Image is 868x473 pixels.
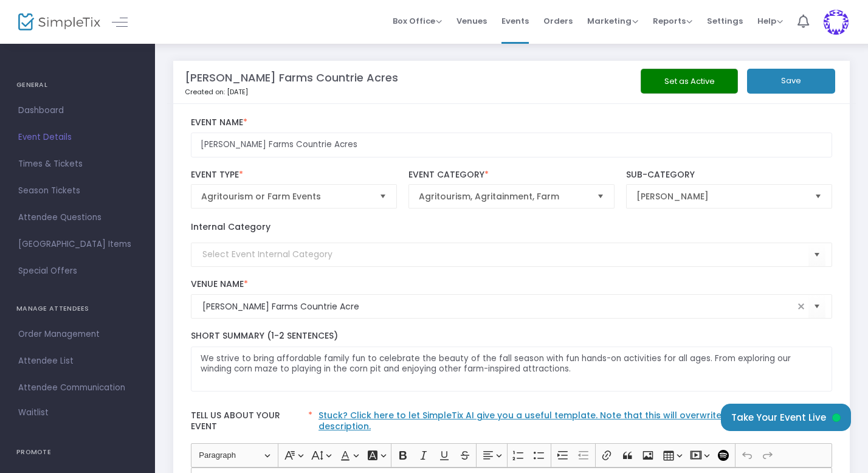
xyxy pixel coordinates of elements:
[808,242,825,267] button: Select
[191,443,833,468] div: Editor toolbar
[721,404,851,431] button: Take Your Event Live
[185,87,621,97] p: Created on: [DATE]
[202,300,794,313] input: Select Venue
[18,129,137,145] span: Event Details
[191,221,270,233] label: Internal Category
[18,210,137,226] span: Attendee Questions
[419,190,587,202] span: Agritourism, Agritainment, Farm
[185,69,398,86] m-panel-title: [PERSON_NAME] Farms Countrie Acres
[794,299,808,314] span: clear
[191,117,833,128] label: Event Name
[16,73,139,97] h4: GENERAL
[707,5,743,36] span: Settings
[18,156,137,172] span: Times & Tickets
[18,326,137,342] span: Order Management
[747,69,835,94] button: Save
[592,185,609,208] button: Select
[191,133,833,157] input: Enter Event Name
[374,185,391,208] button: Select
[587,15,638,27] span: Marketing
[16,440,139,464] h4: PROMOTE
[199,448,262,463] span: Paragraph
[18,380,137,396] span: Attendee Communication
[201,190,370,202] span: Agritourism or Farm Events
[319,409,779,432] a: Stuck? Click here to let SimpleTix AI give you a useful template. Note that this will overwrite y...
[636,190,805,202] span: [PERSON_NAME]
[193,446,275,465] button: Paragraph
[543,5,573,36] span: Orders
[456,5,487,36] span: Venues
[18,103,137,119] span: Dashboard
[808,294,825,319] button: Select
[641,69,738,94] button: Set as Active
[185,404,838,443] label: Tell us about your event
[191,279,833,290] label: Venue Name
[626,170,832,181] label: Sub-Category
[18,236,137,252] span: [GEOGRAPHIC_DATA] Items
[810,185,827,208] button: Select
[18,183,137,199] span: Season Tickets
[191,170,397,181] label: Event Type
[653,15,692,27] span: Reports
[393,15,442,27] span: Box Office
[18,407,49,419] span: Waitlist
[18,263,137,279] span: Special Offers
[202,248,809,261] input: Select Event Internal Category
[501,5,529,36] span: Events
[191,330,338,342] span: Short Summary (1-2 Sentences)
[757,15,783,27] span: Help
[408,170,615,181] label: Event Category
[18,353,137,369] span: Attendee List
[16,297,139,321] h4: MANAGE ATTENDEES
